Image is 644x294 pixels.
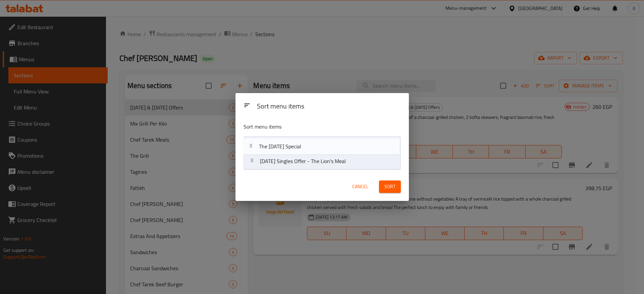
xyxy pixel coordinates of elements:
[244,123,368,131] p: Sort menu items
[352,182,368,191] span: Cancel
[254,99,404,114] div: Sort menu items
[379,180,401,193] button: Sort
[384,182,395,191] span: Sort
[350,180,371,193] button: Cancel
